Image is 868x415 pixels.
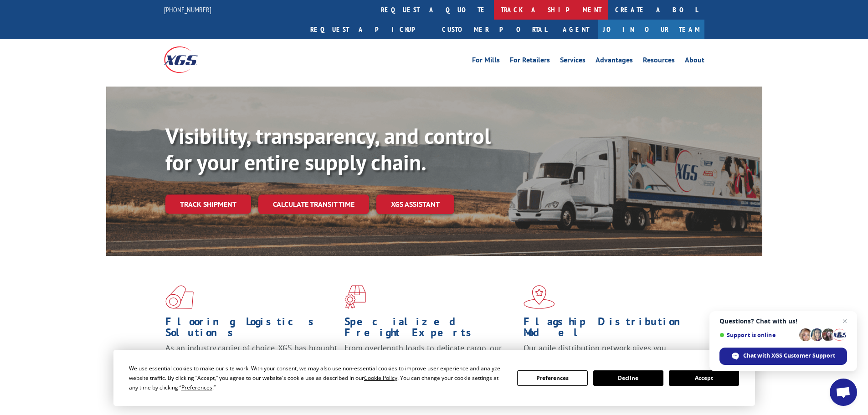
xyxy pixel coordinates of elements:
a: XGS ASSISTANT [376,195,454,214]
div: Cookie Consent Prompt [113,350,755,406]
div: Chat with XGS Customer Support [719,348,847,365]
span: Our agile distribution network gives you nationwide inventory management on demand. [524,343,691,364]
a: About [685,56,704,67]
img: xgs-icon-flagship-distribution-model-red [524,285,555,309]
a: For Retailers [510,56,550,67]
a: Resources [643,56,675,67]
span: Chat with XGS Customer Support [743,352,835,360]
span: Questions? Chat with us! [719,318,847,325]
a: Request a pickup [303,20,435,39]
b: Visibility, transparency, and control for your entire supply chain. [165,122,491,176]
h1: Specialized Freight Experts [344,316,517,343]
span: Preferences [181,384,212,391]
div: Open chat [830,379,857,406]
button: Accept [669,370,739,386]
a: Customer Portal [435,20,554,39]
a: For Mills [472,56,500,67]
a: Track shipment [165,195,251,214]
a: Services [560,56,586,67]
button: Decline [593,370,663,386]
img: xgs-icon-total-supply-chain-intelligence-red [165,285,194,309]
button: Preferences [517,370,587,386]
a: Calculate transit time [258,195,369,214]
h1: Flooring Logistics Solutions [165,316,338,343]
span: As an industry carrier of choice, XGS has brought innovation and dedication to flooring logistics... [165,343,337,375]
p: From overlength loads to delicate cargo, our experienced staff knows the best way to move your fr... [344,343,517,383]
a: Agent [554,20,598,39]
span: Close chat [839,316,850,327]
div: We use essential cookies to make our site work. With your consent, we may also use non-essential ... [129,364,506,392]
span: Cookie Policy [364,374,397,382]
a: Advantages [596,56,633,67]
a: Join Our Team [598,20,704,39]
span: Support is online [719,332,796,338]
a: [PHONE_NUMBER] [164,5,211,14]
h1: Flagship Distribution Model [524,316,696,343]
img: xgs-icon-focused-on-flooring-red [344,285,366,309]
